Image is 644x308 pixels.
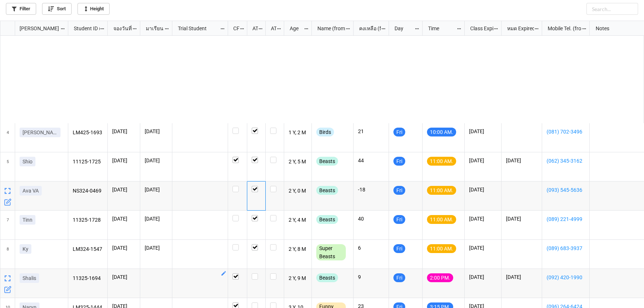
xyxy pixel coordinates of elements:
p: 21 [358,128,384,135]
div: 11:00 AM. [427,186,456,195]
p: 11125-1725 [73,157,103,167]
div: Mobile Tel. (from Nick Name) [543,24,582,32]
a: (081) 702-3496 [547,128,585,136]
div: Fri [393,244,405,253]
input: Search... [586,3,638,15]
div: 10:00 AM. [427,128,456,136]
p: [DATE] [469,215,497,222]
div: Trial Student [173,24,220,32]
div: Fri [393,128,405,136]
a: (089) 221-4999 [547,215,585,223]
div: 2:00 PM. [427,273,453,282]
p: [DATE] [145,244,168,252]
a: Filter [6,3,36,15]
p: Ky [23,245,28,253]
p: [DATE] [145,157,168,164]
p: [DATE] [112,186,135,193]
div: Student ID (from [PERSON_NAME] Name) [69,24,100,32]
p: [DATE] [506,215,537,222]
p: [DATE] [112,244,135,252]
div: Class Expiration [466,24,493,32]
div: หมด Expired date (from [PERSON_NAME] Name) [503,24,534,32]
p: 6 [358,244,384,252]
div: Fri [393,186,405,195]
p: [DATE] [469,128,497,135]
p: 11325-1694 [73,273,103,284]
p: 44 [358,157,384,164]
p: 40 [358,215,384,222]
p: [DATE] [112,128,135,135]
p: LM324-1547 [73,244,103,255]
p: Tinn [23,216,32,224]
p: [DATE] [145,215,168,222]
div: Age [285,24,304,32]
p: [DATE] [506,157,537,164]
p: [DATE] [112,215,135,222]
p: [DATE] [145,186,168,193]
div: 11:00 AM. [427,157,456,166]
p: 2 Y, 8 M [289,244,307,255]
p: 1 Y, 2 M [289,128,307,138]
div: Day [390,24,414,32]
div: Time [424,24,457,32]
div: grid [0,21,68,36]
div: Beasts [316,157,338,166]
p: 2 Y, 0 M [289,186,307,196]
span: 7 [7,211,9,239]
a: Height [78,3,110,15]
p: NS324-0469 [73,186,103,196]
p: [PERSON_NAME] [23,129,58,136]
div: Beasts [316,215,338,224]
div: Fri [393,157,405,166]
div: Fri [393,215,405,224]
div: Fri [393,273,405,282]
span: 5 [7,152,9,181]
a: (092) 420-1990 [547,273,585,281]
a: (093) 545-5636 [547,186,585,194]
p: [DATE] [469,273,497,281]
div: คงเหลือ (from Nick Name) [355,24,381,32]
div: ATT [248,24,258,32]
div: Beasts [316,186,338,195]
span: 4 [7,123,9,152]
p: 2 Y, 5 M [289,157,307,167]
p: Shalis [23,274,36,282]
p: -18 [358,186,384,193]
p: Ava VA [23,187,39,194]
div: Name (from Class) [313,24,345,32]
p: [DATE] [112,273,135,281]
span: 8 [7,240,9,269]
div: Beasts [316,273,338,282]
div: 11:00 AM. [427,244,456,253]
div: มาเรียน [141,24,165,32]
div: จองวันที่ [109,24,132,32]
div: 11:00 AM. [427,215,456,224]
a: Sort [42,3,72,15]
p: [DATE] [145,128,168,135]
a: (062) 345-3162 [547,157,585,165]
div: Birds [316,128,334,136]
p: 11325-1728 [73,215,103,225]
p: [DATE] [469,186,497,193]
div: Super Beasts [316,244,346,260]
p: 2 Y, 9 M [289,273,307,284]
p: Shio [23,158,32,165]
p: LM425-1693 [73,128,103,138]
p: [DATE] [469,157,497,164]
p: 9 [358,273,384,281]
a: (089) 683-3937 [547,244,585,252]
div: ATK [266,24,277,32]
p: [DATE] [506,273,537,281]
div: CF [229,24,240,32]
p: 2 Y, 4 M [289,215,307,225]
p: [DATE] [112,157,135,164]
div: [PERSON_NAME] Name [15,24,60,32]
p: [DATE] [469,244,497,252]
